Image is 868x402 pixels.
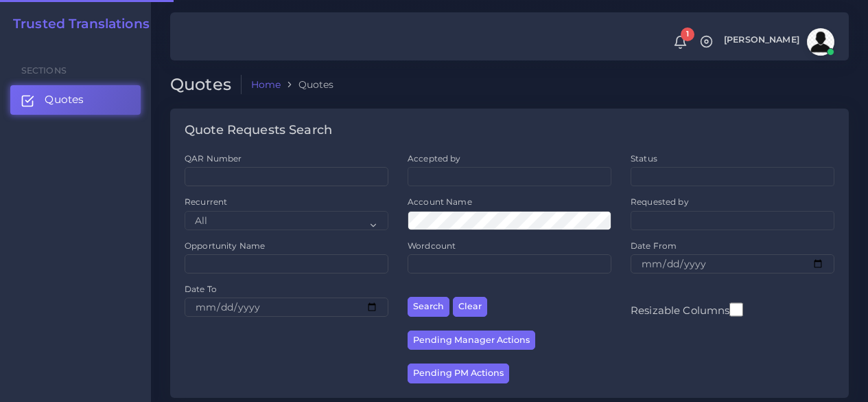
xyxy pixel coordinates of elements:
label: Accepted by [408,153,461,164]
a: 1 [668,35,692,49]
label: Wordcount [408,240,456,252]
button: Pending PM Actions [408,364,509,383]
label: Opportunity Name [185,240,265,252]
a: Quotes [10,85,141,114]
button: Pending Manager Actions [408,331,535,350]
a: Home [251,78,281,91]
button: Search [408,297,449,317]
label: Recurrent [185,196,227,208]
label: QAR Number [185,153,242,164]
span: [PERSON_NAME] [724,36,799,45]
span: Sections [21,65,67,76]
li: Quotes [281,78,333,91]
label: Requested by [631,196,689,208]
label: Resizable Columns [631,301,743,318]
span: 1 [681,27,694,41]
a: Trusted Translations [3,16,150,32]
input: Resizable Columns [729,301,743,318]
label: Date From [631,240,677,252]
label: Account Name [408,196,472,208]
button: Clear [453,297,487,317]
span: Quotes [45,92,84,107]
label: Status [631,153,657,164]
h4: Quote Requests Search [185,123,332,138]
label: Date To [185,283,217,295]
img: avatar [807,28,834,56]
h2: Quotes [170,75,242,95]
a: [PERSON_NAME]avatar [717,28,839,56]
